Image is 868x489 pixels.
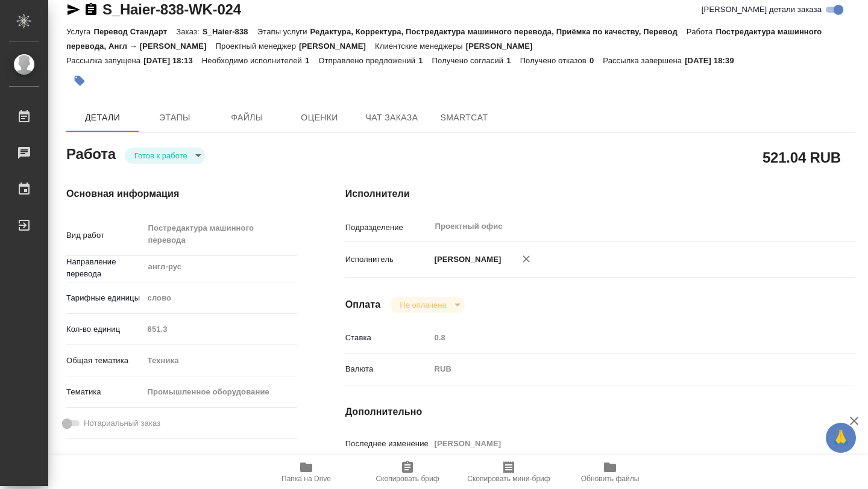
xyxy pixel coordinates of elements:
[831,425,851,450] span: 🙏
[458,455,559,489] button: Скопировать мини-бриф
[345,222,430,234] p: Подразделение
[826,423,856,453] button: 🙏
[603,56,685,65] p: Рассылка завершена
[131,151,191,161] button: Готов к работе
[143,350,297,371] div: Техника
[435,110,493,125] span: SmartCat
[257,27,310,36] p: Этапы услуги
[143,320,297,338] input: Пустое поле
[125,148,206,164] div: Готов к работе
[345,187,855,201] h4: Исполнители
[763,147,841,167] h2: 521.04 RUB
[430,435,813,452] input: Пустое поле
[687,27,716,36] p: Работа
[203,27,257,36] p: S_Haier-838
[66,56,143,65] p: Рассылка запущена
[363,110,421,125] span: Чат заказа
[702,4,822,16] span: [PERSON_NAME] детали заказа
[345,363,430,375] p: Валюта
[102,1,241,17] a: S_Haier-838-WK-024
[357,455,458,489] button: Скопировать бриф
[66,256,143,280] p: Направление перевода
[216,42,299,51] p: Проектный менеджер
[146,110,204,125] span: Этапы
[318,56,418,65] p: Отправлено предложений
[66,229,143,241] p: Вид работ
[467,475,550,483] span: Скопировать мини-бриф
[466,42,542,51] p: [PERSON_NAME]
[66,355,143,367] p: Общая тематика
[310,27,687,36] p: Редактура, Корректура, Постредактура машинного перевода, Приёмка по качеству, Перевод
[84,417,160,429] span: Нотариальный заказ
[345,254,430,266] p: Исполнитель
[685,56,743,65] p: [DATE] 18:39
[430,329,813,346] input: Пустое поле
[345,405,855,419] h4: Дополнительно
[520,56,590,65] p: Получено отказов
[66,187,297,201] h4: Основная информация
[513,246,539,272] button: Удалить исполнителя
[66,67,93,94] button: Добавить тэг
[176,27,202,36] p: Заказ:
[66,142,116,164] h2: Работа
[66,386,143,398] p: Тематика
[430,254,502,266] p: [PERSON_NAME]
[93,27,176,36] p: Перевод Стандарт
[559,455,661,489] button: Обновить файлы
[66,323,143,335] p: Кол-во единиц
[590,56,603,65] p: 0
[418,56,432,65] p: 1
[305,56,318,65] p: 1
[345,332,430,344] p: Ставка
[143,288,297,308] div: слово
[291,110,348,125] span: Оценки
[84,2,98,17] button: Скопировать ссылку
[430,359,813,379] div: RUB
[66,2,81,17] button: Скопировать ссылку для ЯМессенджера
[143,382,297,402] div: Промышленное оборудование
[396,300,450,310] button: Не оплачена
[581,475,640,483] span: Обновить файлы
[375,42,466,51] p: Клиентские менеджеры
[390,297,464,313] div: Готов к работе
[345,297,381,312] h4: Оплата
[256,455,357,489] button: Папка на Drive
[432,56,507,65] p: Получено согласий
[202,56,305,65] p: Необходимо исполнителей
[506,56,520,65] p: 1
[66,292,143,304] p: Тарифные единицы
[345,438,430,450] p: Последнее изменение
[66,27,93,36] p: Услуга
[143,56,202,65] p: [DATE] 18:13
[299,42,375,51] p: [PERSON_NAME]
[376,475,439,483] span: Скопировать бриф
[74,110,131,125] span: Детали
[281,475,331,483] span: Папка на Drive
[218,110,276,125] span: Файлы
